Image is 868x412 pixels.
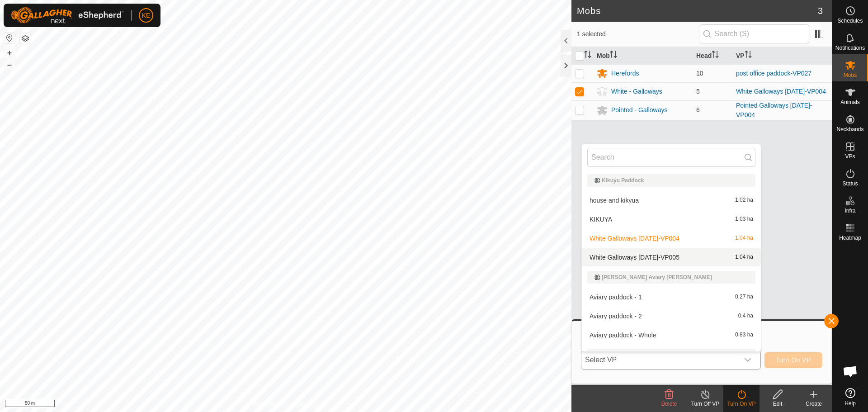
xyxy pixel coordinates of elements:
span: Neckbands [836,127,863,132]
button: – [4,59,15,70]
li: Aviary paddock - 1 [582,288,761,306]
span: 10 [696,70,703,77]
button: + [4,47,15,58]
li: KIKUYA [582,210,761,228]
span: Select VP [581,351,739,369]
span: Turn On VP [776,356,811,364]
img: Gallagher Logo [11,7,124,24]
span: Schedules [837,18,863,24]
span: 3 [818,4,823,18]
th: Head [693,47,732,65]
p-sorticon: Activate to sort [584,52,591,59]
a: Contact Us [295,400,321,408]
div: [PERSON_NAME] Aviary [PERSON_NAME] [594,275,748,280]
a: post office paddock-VP027 [736,70,811,77]
span: 6 [696,106,700,114]
span: 0.4 ha [738,313,753,319]
span: Notifications [835,45,865,51]
button: Map Layers [20,33,31,44]
li: Aviary paddock - Whole [582,326,761,344]
div: Open chat [837,358,864,385]
span: 1.04 ha [735,235,753,242]
li: Aviary paddock - 2 [582,307,761,325]
li: White Galloways aug 25-VP005 [582,248,761,266]
span: 1.03 ha [735,216,753,223]
th: VP [732,47,832,65]
span: 1 selected [577,29,700,39]
div: dropdown trigger [739,351,757,369]
div: Create [796,400,832,408]
span: VPs [845,154,855,159]
span: Aviary paddock - Whole [590,332,656,338]
p-sorticon: Activate to sort [712,52,719,59]
h2: Mobs [577,5,818,16]
span: KE [142,11,151,20]
p-sorticon: Activate to sort [745,52,752,59]
span: Infra [844,208,855,213]
li: White Galloways aug 25-VP004 [582,229,761,247]
a: Pointed Galloways [DATE]-VP004 [736,102,812,118]
span: Help [844,401,856,406]
div: Turn Off VP [687,400,723,408]
button: Reset Map [4,33,15,43]
li: house and kikyua [582,191,761,209]
div: Pointed - Galloways [611,105,668,115]
span: Status [842,181,858,186]
span: Aviary paddock - 1 [590,294,642,300]
span: house and kikyua [590,197,639,204]
div: Herefords [611,69,639,78]
th: Mob [593,47,693,65]
span: Mobs [844,72,857,78]
span: Aviary paddock - 2 [590,313,642,319]
span: Heatmap [839,235,861,241]
button: Turn On VP [764,352,822,368]
span: 0.83 ha [735,332,753,338]
span: 1.04 ha [735,254,753,260]
span: 5 [696,88,700,95]
span: KIKUYA [590,216,612,223]
input: Search (S) [700,24,809,43]
span: Delete [661,401,677,407]
div: White - Galloways [611,87,662,96]
a: Help [832,384,868,410]
input: Search [587,148,755,167]
span: 0.27 ha [735,294,753,300]
div: Turn On VP [723,400,759,408]
a: Privacy Policy [250,400,284,408]
span: White Galloways [DATE]-VP005 [590,254,679,260]
div: Kikuyu Paddock [594,178,748,183]
div: Edit [759,400,796,408]
span: White Galloways [DATE]-VP004 [590,235,679,242]
span: 1.02 ha [735,197,753,204]
span: Animals [840,99,860,105]
p-sorticon: Activate to sort [610,52,617,59]
a: White Galloways [DATE]-VP004 [736,88,826,95]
